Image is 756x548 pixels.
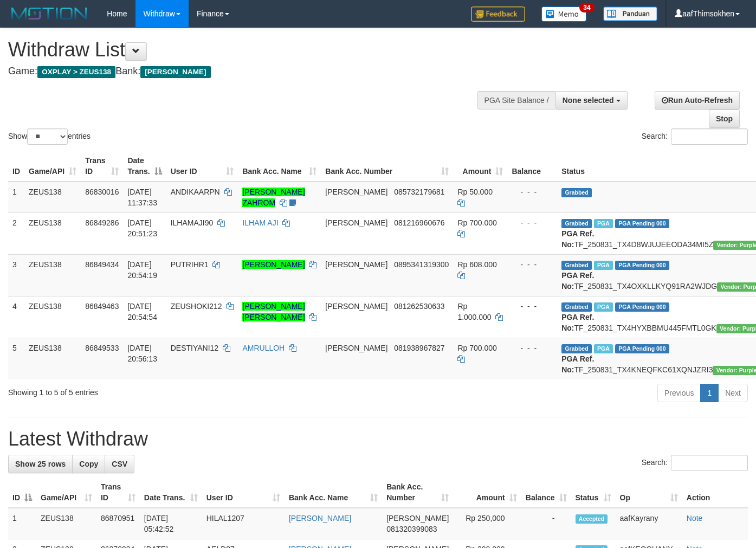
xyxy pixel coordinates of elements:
span: ILHAMAJI90 [171,218,214,227]
th: Trans ID: activate to sort column ascending [96,477,140,508]
a: [PERSON_NAME] [PERSON_NAME] [242,302,305,321]
span: Copy 085732179681 to clipboard [394,188,444,196]
th: User ID: activate to sort column ascending [202,477,285,508]
button: None selected [555,91,628,109]
td: Rp 250,000 [453,508,521,539]
span: 86849286 [85,218,119,227]
span: PGA Pending [615,302,669,312]
span: PUTRIHR1 [171,260,209,269]
span: Rp 700.000 [457,218,496,227]
td: 4 [8,296,24,338]
span: None selected [563,96,614,105]
span: [PERSON_NAME] [325,344,387,352]
span: OXPLAY > ZEUS138 [37,66,115,78]
td: ZEUS138 [24,338,81,379]
div: Showing 1 to 5 of 5 entries [8,383,307,398]
span: Grabbed [561,344,592,353]
th: Bank Acc. Number: activate to sort column ascending [382,477,453,508]
th: Game/API: activate to sort column ascending [36,477,96,508]
span: Marked by aafRornrotha [594,344,613,353]
th: Bank Acc. Name: activate to sort column ascending [285,477,382,508]
input: Search: [671,128,748,145]
td: 1 [8,182,24,213]
th: Date Trans.: activate to sort column ascending [140,477,202,508]
label: Search: [642,128,748,145]
span: [PERSON_NAME] [325,218,387,227]
h4: Game: Bank: [8,66,493,77]
span: Grabbed [561,188,592,197]
th: Amount: activate to sort column ascending [453,477,521,508]
a: Show 25 rows [8,455,73,473]
span: 86830016 [85,188,119,196]
span: Rp 608.000 [457,260,496,269]
span: ZEUSHOKI212 [171,302,222,311]
span: 34 [579,3,594,12]
span: Copy 081216960676 to clipboard [394,218,444,227]
b: PGA Ref. No: [561,354,594,374]
label: Show entries [8,128,91,145]
td: 3 [8,254,24,296]
a: Stop [709,109,740,128]
span: Rp 700.000 [457,344,496,352]
span: [DATE] 20:51:23 [127,218,157,238]
div: - - - [512,301,553,312]
td: ZEUS138 [24,254,81,296]
td: ZEUS138 [24,296,81,338]
span: 86849533 [85,344,119,352]
span: DESTIYANI12 [171,344,218,352]
span: 86849434 [85,260,119,269]
label: Search: [642,455,748,471]
a: ILHAM AJI [242,218,278,227]
th: Game/API: activate to sort column ascending [24,151,81,182]
img: panduan.png [603,7,657,21]
td: ZEUS138 [24,182,81,213]
td: 5 [8,338,24,379]
b: PGA Ref. No: [561,271,594,291]
h1: Latest Withdraw [8,428,748,450]
td: ZEUS138 [24,212,81,254]
div: PGA Site Balance / [477,91,555,109]
span: Copy 081262530633 to clipboard [394,302,444,311]
a: [PERSON_NAME] ZAHROM [242,188,305,207]
a: 1 [700,384,719,402]
span: Accepted [576,514,608,524]
span: [PERSON_NAME] [325,260,387,269]
span: Marked by aafRornrotha [594,261,613,270]
div: - - - [512,343,553,353]
span: [PERSON_NAME] [140,66,210,78]
th: Action [682,477,748,508]
select: Showentries [27,128,68,145]
th: Status: activate to sort column ascending [571,477,616,508]
th: Balance: activate to sort column ascending [521,477,571,508]
td: aafKayrany [616,508,682,539]
a: [PERSON_NAME] [242,260,305,269]
th: ID [8,151,24,182]
span: Copy 081320399083 to clipboard [386,525,437,533]
span: ANDIKAARPN [171,188,220,196]
img: Feedback.jpg [471,7,525,22]
td: ZEUS138 [36,508,96,539]
img: MOTION_logo.png [8,5,91,22]
span: 86849463 [85,302,119,311]
th: Balance [507,151,557,182]
span: Copy [79,460,98,468]
span: Marked by aafRornrotha [594,219,613,228]
b: PGA Ref. No: [561,229,594,249]
a: [PERSON_NAME] [289,514,351,523]
b: PGA Ref. No: [561,313,594,332]
th: ID: activate to sort column descending [8,477,36,508]
td: - [521,508,571,539]
span: [DATE] 20:56:13 [127,344,157,363]
a: AMRULLOH [242,344,285,352]
span: [PERSON_NAME] [325,188,387,196]
a: Next [718,384,748,402]
span: PGA Pending [615,261,669,270]
span: PGA Pending [615,219,669,228]
span: [DATE] 20:54:54 [127,302,157,321]
span: [DATE] 11:37:33 [127,188,157,207]
input: Search: [671,455,748,471]
td: 86870951 [96,508,140,539]
h1: Withdraw List [8,39,493,61]
a: Run Auto-Refresh [655,91,740,109]
span: Grabbed [561,219,592,228]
